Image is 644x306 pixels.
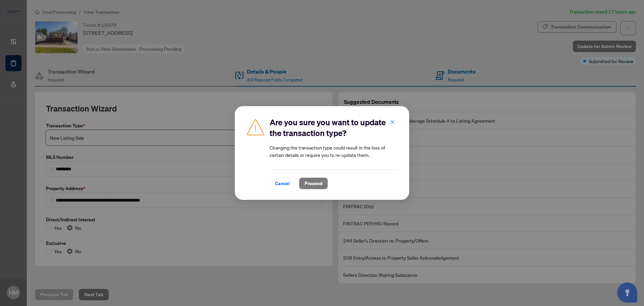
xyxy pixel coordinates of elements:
button: Open asap [617,282,637,303]
h2: Are you sure you want to update the transaction type? [270,117,398,138]
img: Caution Img [246,117,266,137]
span: Cancel [275,178,290,189]
span: Proceed [305,178,322,189]
button: Cancel [270,178,295,189]
article: Changing the transaction type could result in the loss of certain details or require you to re-up... [270,144,398,159]
span: close [390,120,395,124]
button: Proceed [299,178,328,189]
